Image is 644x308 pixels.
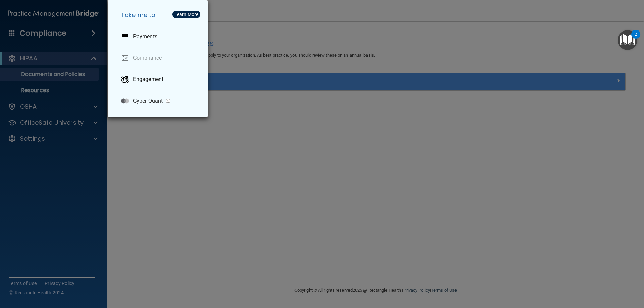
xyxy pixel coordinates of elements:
[116,70,202,89] a: Engagement
[172,11,200,18] button: Learn More
[528,260,636,287] iframe: Drift Widget Chat Controller
[116,27,202,46] a: Payments
[133,33,157,40] p: Payments
[133,76,163,83] p: Engagement
[116,49,202,67] a: Compliance
[174,12,198,17] div: Learn More
[116,6,202,24] h5: Take me to:
[116,91,202,110] a: Cyber Quant
[635,34,637,43] div: 2
[618,30,637,50] button: Open Resource Center, 2 new notifications
[133,98,163,104] p: Cyber Quant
